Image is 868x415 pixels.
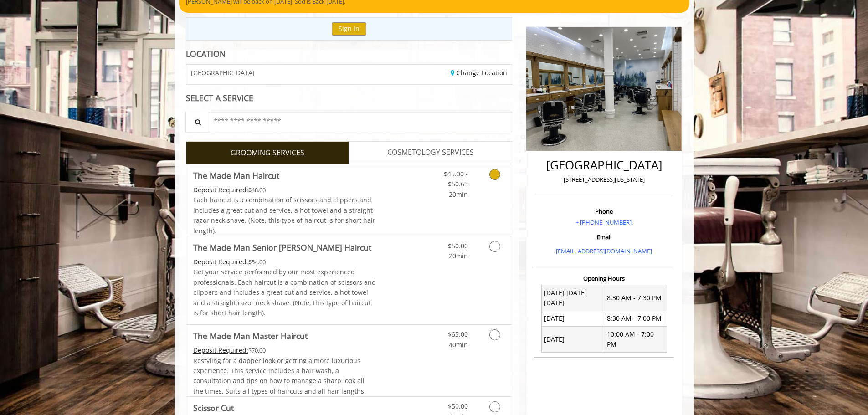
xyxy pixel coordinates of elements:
b: The Made Man Senior [PERSON_NAME] Haircut [193,241,371,254]
span: $50.00 [448,241,468,250]
a: Change Location [451,68,507,77]
b: The Made Man Master Haircut [193,329,308,342]
span: This service needs some Advance to be paid before we block your appointment [193,257,248,266]
span: GROOMING SERVICES [231,147,304,159]
span: $50.00 [448,402,468,410]
span: $65.00 [448,330,468,338]
div: $48.00 [193,185,376,195]
h3: Phone [536,208,672,215]
div: $70.00 [193,345,376,355]
span: Restyling for a dapper look or getting a more luxurious experience. This service includes a hair ... [193,356,366,395]
h3: Opening Hours [534,275,674,282]
p: [STREET_ADDRESS][US_STATE] [536,175,672,184]
b: The Made Man Haircut [193,169,279,182]
span: Each haircut is a combination of scissors and clippers and includes a great cut and service, a ho... [193,195,375,235]
div: $54.00 [193,257,376,267]
b: Scissor Cut [193,401,234,414]
h3: Email [536,234,672,240]
span: $45.00 - $50.63 [444,169,468,188]
td: [DATE] [DATE] [DATE] [541,285,604,311]
div: SELECT A SERVICE [186,94,513,102]
td: 10:00 AM - 7:00 PM [604,327,667,353]
button: Sign In [332,22,366,36]
td: [DATE] [541,311,604,326]
span: 20min [449,190,468,199]
h2: [GEOGRAPHIC_DATA] [536,159,672,172]
button: Service Search [185,112,209,132]
td: [DATE] [541,327,604,353]
a: + [PHONE_NUMBER]. [575,218,633,226]
span: This service needs some Advance to be paid before we block your appointment [193,346,248,354]
span: COSMETOLOGY SERVICES [387,147,474,159]
span: 20min [449,251,468,260]
td: 8:30 AM - 7:30 PM [604,285,667,311]
b: LOCATION [186,48,226,59]
td: 8:30 AM - 7:00 PM [604,311,667,326]
span: This service needs some Advance to be paid before we block your appointment [193,185,248,194]
p: Get your service performed by our most experienced professionals. Each haircut is a combination o... [193,267,376,318]
span: [GEOGRAPHIC_DATA] [191,69,255,76]
a: [EMAIL_ADDRESS][DOMAIN_NAME] [556,247,652,255]
span: 40min [449,340,468,349]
